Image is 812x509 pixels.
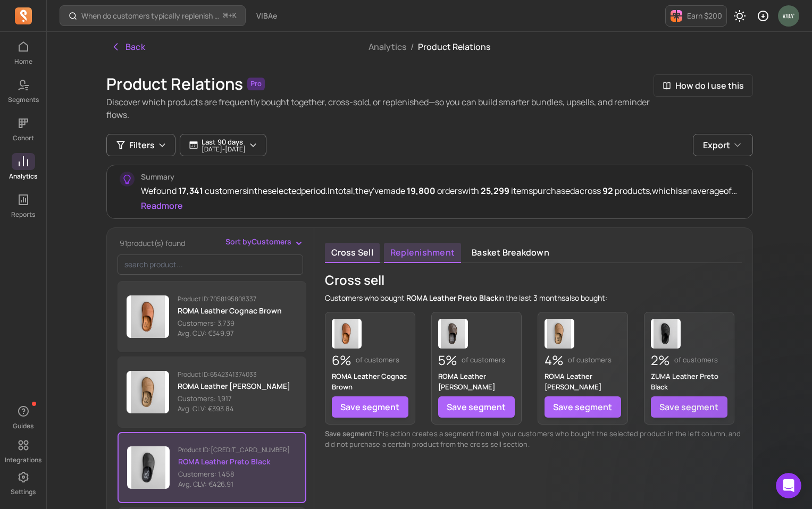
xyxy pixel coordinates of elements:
[13,134,34,142] p: Cohort
[778,5,799,27] img: avatar
[651,371,727,392] p: ZUMA Leather Preto Black
[11,210,35,219] p: Reports
[225,236,304,247] button: Sort byCustomers
[568,355,612,366] p: of customers
[118,432,306,503] button: Product ID:[CREDIT_CARD_NUMBER]ROMA Leather Preto BlackCustomers: 1,458 Avg. CLV: €426.91
[178,469,290,480] p: Customers: 1,458
[12,401,35,432] button: Guides
[127,295,169,338] img: Product image
[5,456,41,464] p: Integrations
[177,185,205,197] span: 17,341
[13,422,34,430] p: Guides
[651,319,681,349] img: ZUMA Leather Preto Black
[178,394,290,404] p: Customers: 1,917
[703,139,730,151] span: Export
[178,370,290,379] p: Product ID: 6542341374033
[197,399,224,420] span: smiley reaction
[438,371,515,392] p: ROMA Leather [PERSON_NAME]
[129,139,155,151] span: Filters
[545,396,621,418] a: Save segment
[674,355,718,366] p: of customers
[438,396,515,418] a: Save segment
[654,74,753,97] button: How do I use this
[147,399,163,420] span: 😞
[250,6,283,26] button: VIBAe
[406,41,418,53] span: /
[325,429,375,438] span: Save segment:
[141,172,740,182] p: Summary
[223,10,237,21] span: +
[178,306,282,316] p: ROMA Leather Cognac Brown
[325,272,607,289] p: Cross sell
[202,146,246,152] p: [DATE] - [DATE]
[178,479,290,490] p: Avg. CLV: €426.91
[462,355,505,366] p: of customers
[545,319,574,349] img: ROMA Leather Fawn Tan
[178,456,290,467] p: ROMA Leather Preto Black
[118,254,303,275] input: search product
[141,184,740,197] div: We found customers in the selected period. In total, they've made orders with items purchased acr...
[545,353,564,368] p: 4%
[178,328,282,339] p: Avg. CLV: €349.97
[776,473,801,498] iframe: Intercom live chat
[232,12,237,20] kbd: K
[406,293,498,303] span: ROMA Leather Preto Black
[180,134,266,156] button: Last 90 days[DATE]-[DATE]
[332,371,408,392] p: ROMA Leather Cognac Brown
[202,138,246,146] p: Last 90 days
[465,243,556,263] a: Basket breakdown
[332,319,362,349] img: ROMA Leather Cognac Brown
[651,396,727,418] a: Save segment
[141,399,169,420] span: disappointed reaction
[81,11,219,21] p: When do customers typically replenish a product?
[729,5,750,27] button: Toggle dark mode
[369,41,406,53] a: Analytics
[384,243,461,263] a: Replenishment
[60,5,246,26] button: When do customers typically replenish a product?⌘+K
[141,199,183,212] button: Readmore
[225,236,291,247] span: Sort by Customers
[687,11,722,21] p: Earn $200
[340,4,359,23] div: Close
[325,293,607,303] p: Customers who bought in the last also bought:
[356,355,399,366] p: of customers
[118,357,306,428] button: Product ID:6542341374033ROMA Leather [PERSON_NAME]Customers: 1,917 Avg. CLV: €393.84
[169,399,197,420] span: neutral face reaction
[532,293,565,303] span: 3 months
[140,434,225,442] a: Open in help center
[223,10,229,23] kbd: ⌘
[13,388,353,400] div: Did this answer your question?
[106,134,175,156] button: Filters
[405,185,437,197] span: 19,800
[203,399,218,420] span: 😃
[247,78,265,90] span: Pro
[8,96,39,104] p: Segments
[545,371,621,392] p: ROMA Leather [PERSON_NAME]
[127,446,170,489] img: Product image
[479,185,511,197] span: 25,299
[601,185,615,197] span: 92
[175,399,190,420] span: 😐
[11,488,36,496] p: Settings
[178,295,282,303] p: Product ID: 7058195808337
[178,381,290,392] p: ROMA Leather [PERSON_NAME]
[438,319,468,349] img: ROMA Leather Cocoa Brown
[120,238,185,248] span: 91 product(s) found
[106,96,654,121] p: Discover which products are frequently bought together, cross-sold, or replenished—so you can bui...
[325,429,742,449] p: This action creates a segment from all your customers who bought the selected product in the left...
[418,41,490,53] span: Product Relations
[332,353,351,368] p: 6%
[7,4,27,24] button: go back
[106,74,243,94] h1: Product Relations
[178,318,282,329] p: Customers: 3,739
[665,5,727,27] button: Earn $200
[9,172,37,181] p: Analytics
[118,281,306,352] button: Product ID:7058195808337ROMA Leather Cognac BrownCustomers: 3,739 Avg. CLV: €349.97
[325,243,380,263] a: Cross sell
[106,36,150,57] button: Back
[320,4,340,24] button: Collapse window
[14,57,32,66] p: Home
[127,371,169,413] img: Product image
[178,446,290,454] p: Product ID: [CREDIT_CARD_NUMBER]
